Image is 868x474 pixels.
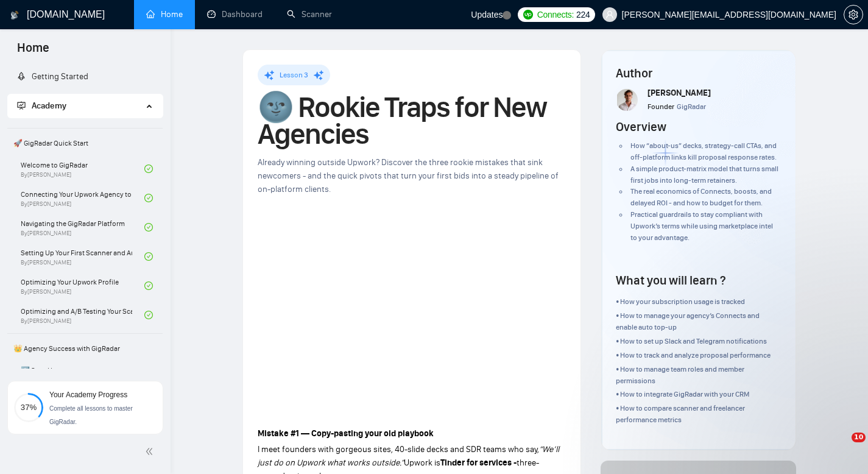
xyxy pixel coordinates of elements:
[576,8,590,21] span: 224
[21,243,144,270] a: Setting Up Your First Scanner and Auto-BidderBy[PERSON_NAME]
[49,391,127,399] span: Your Academy Progress
[9,131,161,155] span: 🚀 GigRadar Quick Start
[7,39,59,65] span: Home
[9,336,161,361] span: 👑 Agency Success with GigRadar
[32,101,66,111] span: Academy
[616,350,781,361] p: • How to track and analyze proposal performance
[616,364,781,387] p: • How to manage team roles and member permissions
[440,458,517,468] strong: Tinder for services -
[616,336,781,347] p: • How to set up Slack and Telegram notifications
[617,89,639,111] img: Screenshot+at+Jun+18+10-48-53%E2%80%AFPM.png
[616,118,666,135] h4: Overview
[14,403,43,411] span: 37%
[605,10,614,19] span: user
[471,10,503,19] span: Updates
[404,458,440,468] span: Upwork is
[49,405,133,425] span: Complete all lessons to master GigRadar.
[844,10,863,19] span: setting
[146,9,183,19] a: homeHome
[523,10,533,19] img: upwork-logo.png
[258,444,559,468] em: “We’ll just do on Upwork what works outside.”
[10,5,19,25] img: logo
[647,102,674,111] span: Founder
[145,445,157,458] span: double-left
[21,155,144,182] a: Welcome to GigRadarBy[PERSON_NAME]
[616,65,781,82] h4: Author
[21,302,144,328] a: Optimizing and A/B Testing Your Scanner for Better ResultsBy[PERSON_NAME]
[616,403,781,426] p: • How to compare scanner and freelancer performance metrics
[616,296,781,308] p: • How your subscription usage is tracked
[287,9,332,19] a: searchScanner
[17,101,26,110] span: fund-projection-screen
[844,10,863,19] a: setting
[630,164,778,185] span: A simple product-matrix model that turns small first jobs into long-term retainers.
[258,157,559,194] span: Already winning outside Upwork? Discover the three rookie mistakes that sink newcomers - and the ...
[144,252,153,261] span: check-circle
[827,433,856,462] iframe: Intercom live chat
[21,272,144,299] a: Optimizing Your Upwork ProfileBy[PERSON_NAME]
[630,187,772,207] span: The real economics of Connects, boosts, and delayed ROI - and how to budget for them.
[677,102,706,111] span: GigRadar
[144,194,153,202] span: check-circle
[258,428,434,439] strong: Mistake #1 — Copy-pasting your old playbook
[21,185,144,211] a: Connecting Your Upwork Agency to GigRadarBy[PERSON_NAME]
[144,281,153,290] span: check-circle
[207,9,263,19] a: dashboardDashboard
[21,214,144,241] a: Navigating the GigRadar PlatformBy[PERSON_NAME]
[630,141,777,161] span: How “about-us” decks, strategy-call CTAs, and off-platform links kill proposal response rates.
[616,310,781,333] p: • How to manage your agency’s Connects and enable auto top-up
[630,210,773,242] span: Practical guardrails to stay compliant with Upwork’s terms while using marketplace intel to your ...
[647,88,711,98] span: [PERSON_NAME]
[144,164,153,173] span: check-circle
[7,65,163,89] li: Getting Started
[144,311,153,319] span: check-circle
[17,71,88,82] a: rocketGetting Started
[258,94,566,147] h1: 🌚 Rookie Traps for New Agencies
[844,5,863,24] button: setting
[258,444,539,455] span: I meet founders with gorgeous sites, 40-slide decks and SDR teams who say,
[21,361,144,387] a: 1️⃣ Start Here
[852,433,866,442] span: 10
[144,223,153,232] span: check-circle
[616,389,781,400] p: • How to integrate GigRadar with your CRM
[537,8,574,21] span: Connects:
[616,272,725,289] h4: What you will learn ?
[280,71,308,79] span: Lesson 3
[17,101,66,111] span: Academy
